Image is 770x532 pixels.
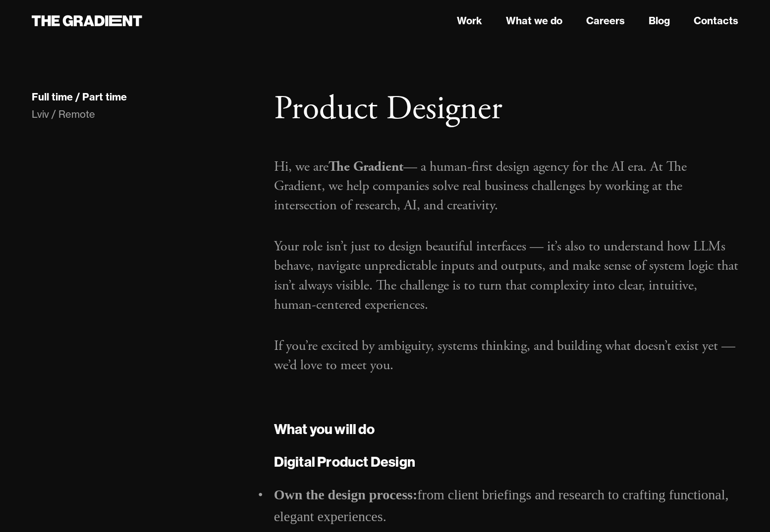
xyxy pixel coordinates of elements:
p: Hi, we are — a human-first design agency for the AI era. At The Gradient, we help companies solve... [274,157,738,216]
div: Lviv / Remote [32,107,254,121]
div: Full time / Part time [32,91,127,103]
a: Work [457,13,482,28]
h1: Product Designer [274,89,738,130]
strong: The Gradient [329,158,403,176]
strong: Own the design process: [274,487,418,502]
p: Your role isn’t just to design beautiful interfaces — it’s also to understand how LLMs behave, na... [274,237,738,315]
a: Contacts [694,13,738,28]
strong: Digital Product Design [274,453,415,470]
a: Careers [586,13,625,28]
strong: What you will do [274,420,375,437]
a: What we do [506,13,562,28]
li: from client briefings and research to crafting functional, elegant experiences. [274,484,738,528]
p: If you’re excited by ambiguity, systems thinking, and building what doesn’t exist yet — we’d love... [274,337,738,375]
a: Blog [649,13,670,28]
